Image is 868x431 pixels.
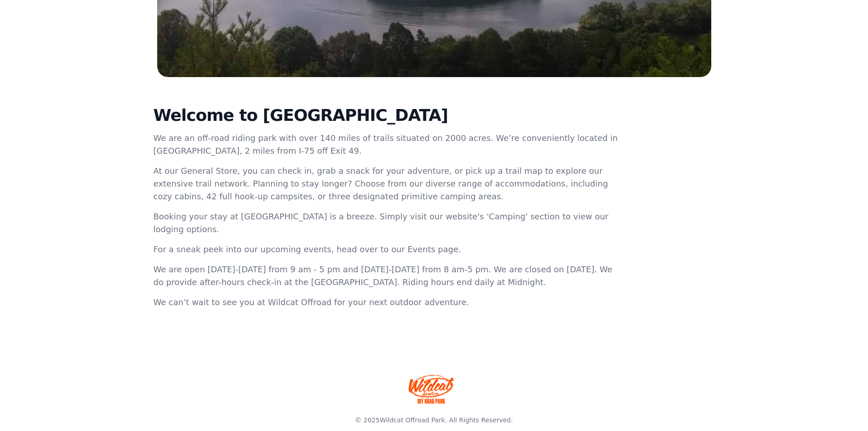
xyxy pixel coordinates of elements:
h2: Welcome to [GEOGRAPHIC_DATA] [154,106,620,125]
p: We are open [DATE]-[DATE] from 9 am - 5 pm and [DATE]-[DATE] from 8 am-5 pm. We are closed on [DA... [154,263,620,289]
p: Booking your stay at [GEOGRAPHIC_DATA] is a breeze. Simply visit our website's 'Camping' section ... [154,210,620,236]
a: Wildcat Offroad Park [380,416,445,424]
p: We are an off-road riding park with over 140 miles of trails situated on 2000 acres. We’re conven... [154,132,620,157]
span: © 2025 . All Rights Reserved. [355,416,513,424]
p: For a sneak peek into our upcoming events, head over to our Events page. [154,243,620,256]
img: Wildcat Offroad park [409,374,454,404]
p: We can’t wait to see you at Wildcat Offroad for your next outdoor adventure. [154,296,620,309]
p: At our General Store, you can check in, grab a snack for your adventure, or pick up a trail map t... [154,165,620,203]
